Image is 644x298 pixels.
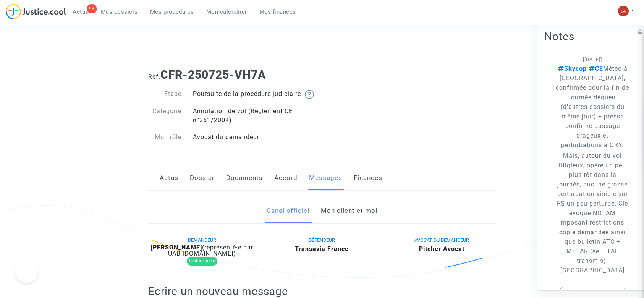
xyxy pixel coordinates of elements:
span: (représenté·e par UAB [DOMAIN_NAME]) [168,244,253,257]
span: DEMANDEUR [188,237,216,243]
span: Mes finances [259,8,296,15]
a: Mon calendrier [200,6,253,18]
span: Météo à [GEOGRAPHIC_DATA], confirmée pour la fin de journée dégueu (d'autres dossiers du même jou... [556,65,629,149]
img: 3f9b7d9779f7b0ffc2b90d026f0682a9 [618,6,629,16]
iframe: Help Scout Beacon - Open [15,260,38,283]
a: Finances [354,165,382,191]
div: Etape [142,89,188,99]
span: AVOCAT DU DEMANDEUR [414,237,469,243]
img: help.svg [305,90,314,99]
h2: Notes [544,30,641,43]
p: Mais, autour du vol litigieux, opéré un peu plus tôt dans la journée, aucune grosse perturbation ... [556,151,629,275]
a: Mes finances [253,6,302,18]
a: Documents [226,165,263,191]
span: Mes procédures [150,8,194,15]
span: Mes dossiers [101,8,138,15]
a: Mes procédures [144,6,200,18]
div: Annulation de vol (Règlement CE n°261/2004) [187,107,322,125]
span: Mon calendrier [206,8,247,15]
a: Accord [274,165,298,191]
div: Poursuite de la procédure judiciaire [187,89,322,99]
div: Catégorie [142,107,188,125]
b: CFR-250725-VH7A [160,68,266,81]
div: Lecture seule [187,257,217,266]
b: Pitcher Avocat [419,245,464,253]
span: Actus [73,8,89,15]
a: Dossier [190,165,215,191]
h2: Ecrire un nouveau message [148,285,496,298]
div: 93 [87,4,97,13]
a: Canal officiel [267,198,309,223]
img: jc-logo.svg [6,4,66,19]
span: [[DATE]] [583,57,602,62]
a: Mon client et moi [321,198,377,223]
span: Skycop [558,65,587,72]
div: Avocat du demandeur [187,133,322,142]
a: 93Actus [66,6,95,18]
a: Messages [309,165,342,191]
span: CE [589,65,603,72]
a: Mes dossiers [95,6,144,18]
b: [PERSON_NAME] [151,244,202,251]
div: Mon rôle [142,133,188,142]
a: Actus [160,165,178,191]
span: DÉFENDEUR [309,237,335,243]
b: Transavia France [295,245,349,253]
span: Ref. [148,73,160,80]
